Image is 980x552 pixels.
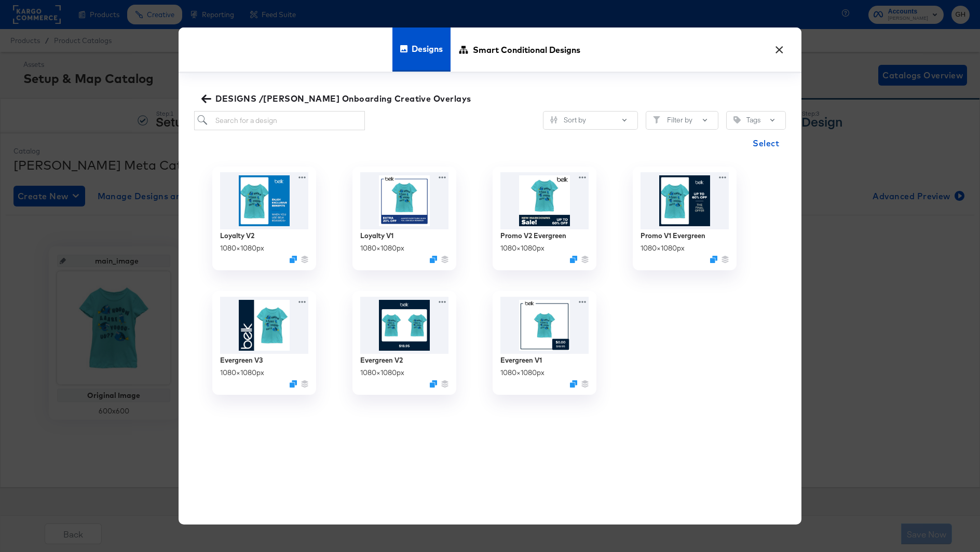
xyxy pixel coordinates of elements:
[473,27,580,73] span: Smart Conditional Designs
[220,231,254,241] div: Loyalty V2
[500,355,542,365] div: Evergreen V1
[220,172,308,229] img: KuvoXDCOGeX9iWxGvphxqQ.jpg
[220,355,263,365] div: Evergreen V3
[500,172,589,229] img: FAqNqGRx86QiVoCDfD2Whw.jpg
[570,380,577,388] svg: Duplicate
[641,231,705,241] div: Promo V1 Evergreen
[710,256,717,263] svg: Duplicate
[212,167,316,270] div: Loyalty V21080×1080pxDuplicate
[646,111,718,130] button: FilterFilter by
[733,116,741,123] svg: Tag
[360,231,393,241] div: Loyalty V1
[641,243,685,253] div: 1080 × 1080 px
[770,38,788,57] button: ×
[543,111,638,130] button: SlidersSort by
[360,297,448,354] img: 7n70XDfKFqji90iUrweRTw.jpg
[360,172,448,229] img: fj2s_O3vcb3a1fnXcY90Xw.jpg
[748,133,783,154] button: Select
[352,167,456,270] div: Loyalty V11080×1080pxDuplicate
[352,291,456,395] div: Evergreen V21080×1080pxDuplicate
[360,355,403,365] div: Evergreen V2
[220,243,264,253] div: 1080 × 1080 px
[500,368,545,378] div: 1080 × 1080 px
[290,256,297,263] svg: Duplicate
[212,291,316,395] div: Evergreen V31080×1080pxDuplicate
[500,297,589,354] img: 90HMWBp81LjrJaNuAAUmww.jpg
[493,167,596,270] div: Promo V2 Evergreen1080×1080pxDuplicate
[633,167,737,270] div: Promo V1 Evergreen1080×1080pxDuplicate
[430,256,437,263] svg: Duplicate
[194,111,365,130] input: Search for a design
[726,111,786,130] button: TagTags
[500,231,566,241] div: Promo V2 Evergreen
[220,368,264,378] div: 1080 × 1080 px
[290,380,297,388] svg: Duplicate
[500,243,545,253] div: 1080 × 1080 px
[430,380,437,388] svg: Duplicate
[653,116,660,123] svg: Filter
[360,368,404,378] div: 1080 × 1080 px
[493,291,596,395] div: Evergreen V11080×1080pxDuplicate
[412,26,443,72] span: Designs
[550,116,557,123] svg: Sliders
[570,256,577,263] svg: Duplicate
[220,297,308,354] img: 49c1NYojcGgGdZOgVnqs5A.jpg
[199,91,475,106] button: DESIGNS /[PERSON_NAME] Onboarding Creative Overlays
[753,136,779,150] span: Select
[203,91,471,106] span: DESIGNS /[PERSON_NAME] Onboarding Creative Overlays
[360,243,404,253] div: 1080 × 1080 px
[641,172,729,229] img: 5ayIfSpQz-iPhtVFgj6XsA.jpg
